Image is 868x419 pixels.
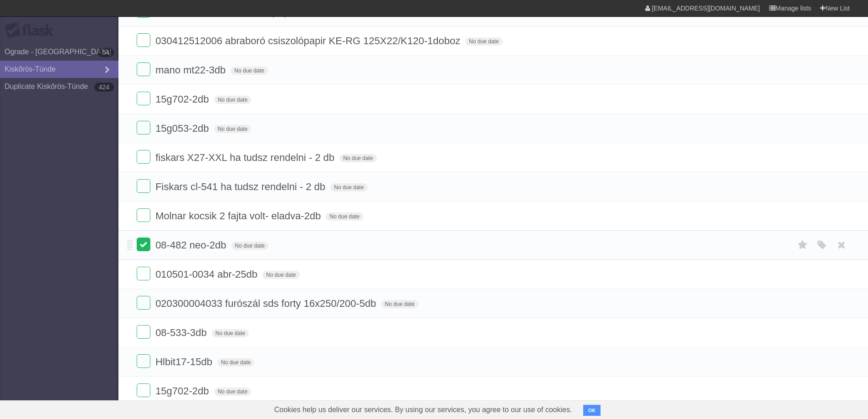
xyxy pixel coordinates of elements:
[155,93,211,105] span: 15g702-2db
[155,269,260,280] span: 010501-0034 abr-25db
[137,92,150,105] label: Done
[137,208,150,222] label: Done
[339,154,376,162] span: No due date
[214,125,251,133] span: No due date
[231,67,267,75] span: No due date
[155,356,215,367] span: Hlbit17-15db
[155,35,462,47] span: 030412512006 abraboró csiszolópapir KE-RG 125X22/K120-1doboz
[155,298,378,309] span: 020300004033 furószál sds forty 16x250/200-5db
[326,212,363,221] span: No due date
[155,327,209,338] span: 08-533-3db
[465,37,502,46] span: No due date
[214,388,251,396] span: No due date
[583,405,601,416] button: OK
[137,150,150,164] label: Done
[137,179,150,193] label: Done
[137,296,150,310] label: Done
[794,238,812,253] label: Star task
[155,210,323,222] span: Molnar kocsik 2 fajta volt- eladva-2db
[265,401,581,419] span: Cookies help us deliver our services. By using our services, you agree to our use of cookies.
[155,64,228,76] span: mano mt22-3db
[5,22,59,39] div: Flask
[94,83,114,92] b: 424
[231,242,268,250] span: No due date
[381,300,418,308] span: No due date
[262,271,299,279] span: No due date
[214,96,251,104] span: No due date
[137,267,150,280] label: Done
[137,238,150,251] label: Done
[330,183,367,191] span: No due date
[98,48,114,57] b: 54
[217,358,254,367] span: No due date
[137,33,150,47] label: Done
[155,181,328,192] span: Fiskars cl-541 ha tudsz rendelni - 2 db
[137,383,150,397] label: Done
[155,152,337,163] span: fiskars X27-XXL ha tudsz rendelni - 2 db
[137,325,150,339] label: Done
[155,385,211,397] span: 15g702-2db
[137,354,150,368] label: Done
[137,121,150,134] label: Done
[212,329,249,337] span: No due date
[137,62,150,76] label: Done
[155,123,211,134] span: 15g053-2db
[155,239,228,251] span: 08-482 neo-2db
